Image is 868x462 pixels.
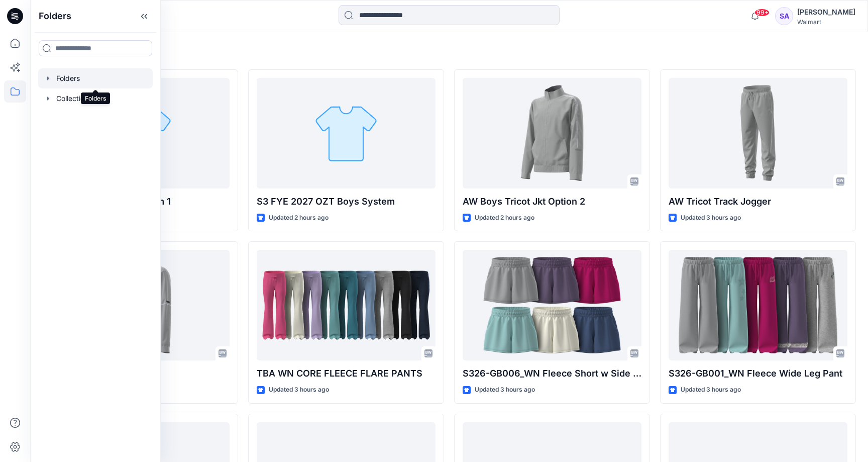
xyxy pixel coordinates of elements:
[754,9,770,17] span: 99+
[475,385,535,395] p: Updated 3 hours ago
[775,7,793,25] div: SA
[257,78,436,189] a: S3 FYE 2027 OZT Boys System
[669,78,847,189] a: AW Tricot Track Jogger
[42,47,856,59] h4: Styles
[797,6,855,18] div: [PERSON_NAME]
[681,213,741,223] p: Updated 3 hours ago
[669,195,847,209] p: AW Tricot Track Jogger
[463,195,641,209] p: AW Boys Tricot Jkt Option 2
[257,366,436,381] p: TBA WN CORE FLEECE FLARE PANTS
[463,78,641,189] a: AW Boys Tricot Jkt Option 2
[269,213,329,223] p: Updated 2 hours ago
[669,366,847,381] p: S326-GB001_WN Fleece Wide Leg Pant
[463,366,641,381] p: S326-GB006_WN Fleece Short w Side stripe
[475,213,534,223] p: Updated 2 hours ago
[681,385,741,395] p: Updated 3 hours ago
[797,18,855,26] div: Walmart
[257,195,436,209] p: S3 FYE 2027 OZT Boys System
[463,250,641,360] a: S326-GB006_WN Fleece Short w Side stripe
[257,250,436,360] a: TBA WN CORE FLEECE FLARE PANTS
[669,250,847,360] a: S326-GB001_WN Fleece Wide Leg Pant
[269,385,329,395] p: Updated 3 hours ago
